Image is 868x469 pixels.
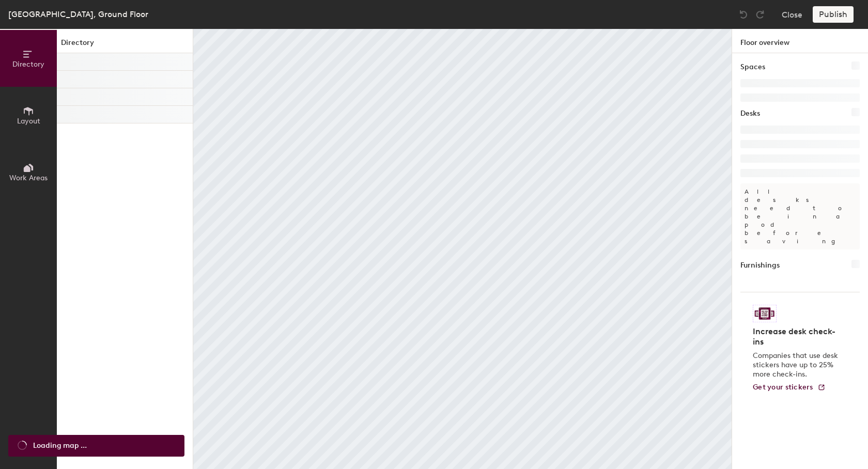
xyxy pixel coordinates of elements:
[57,37,193,53] h1: Directory
[740,260,780,271] h1: Furnishings
[740,183,860,249] p: All desks need to be in a pod before saving
[193,29,732,469] canvas: Map
[755,9,765,20] img: Redo
[753,383,826,392] a: Get your stickers
[753,383,813,392] span: Get your stickers
[33,440,87,451] span: Loading map ...
[740,61,765,73] h1: Spaces
[8,8,148,21] div: [GEOGRAPHIC_DATA], Ground Floor
[17,117,40,126] span: Layout
[753,305,777,322] img: Sticker logo
[738,9,749,20] img: Undo
[782,6,802,23] button: Close
[753,351,841,379] p: Companies that use desk stickers have up to 25% more check-ins.
[9,174,48,182] span: Work Areas
[12,60,44,69] span: Directory
[740,108,760,119] h1: Desks
[753,326,841,347] h4: Increase desk check-ins
[732,29,868,53] h1: Floor overview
